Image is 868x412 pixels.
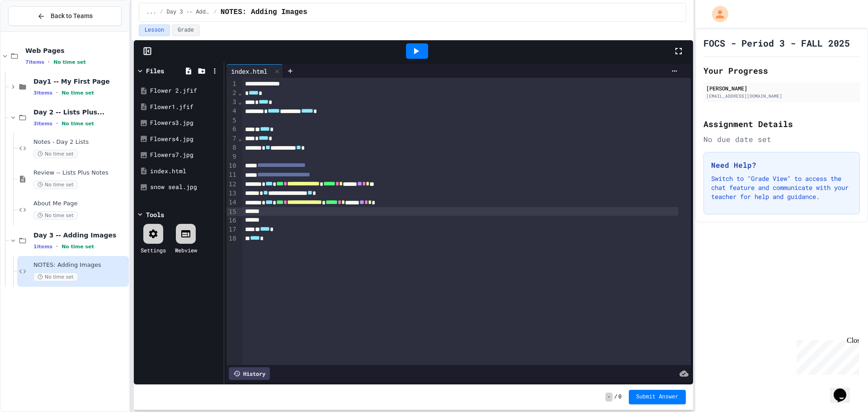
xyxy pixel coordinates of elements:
[33,261,127,269] span: NOTES: Adding Images
[33,169,127,177] span: Review -- Lists Plus Notes
[706,84,857,92] div: [PERSON_NAME]
[226,189,238,198] div: 13
[160,9,163,16] span: /
[226,152,238,161] div: 9
[146,66,164,76] div: Files
[226,125,238,134] div: 6
[48,58,50,66] span: •
[793,336,859,375] iframe: chat widget
[226,161,238,170] div: 10
[703,37,850,49] h1: FOCS - Period 3 - FALL 2025
[226,80,238,89] div: 1
[175,246,197,254] div: Webview
[226,198,238,207] div: 14
[33,273,78,281] span: No time set
[226,225,238,234] div: 17
[33,200,127,208] span: About Me Page
[51,11,93,21] span: Back to Teams
[229,367,270,380] div: History
[172,24,200,36] button: Grade
[711,174,852,201] p: Switch to "Grade View" to access the chat feature and communicate with your teacher for help and ...
[56,120,58,127] span: •
[33,244,52,250] span: 1 items
[25,47,127,55] span: Web Pages
[226,98,238,107] div: 3
[33,138,127,146] span: Notes - Day 2 Lists
[830,376,859,403] iframe: chat widget
[141,246,166,254] div: Settings
[605,393,612,402] span: -
[4,4,62,57] div: Chat with us now!Close
[33,121,52,127] span: 3 items
[61,90,94,96] span: No time set
[214,9,217,16] span: /
[167,9,210,16] span: Day 3 -- Adding Images
[703,64,860,77] h2: Your Progress
[33,231,127,239] span: Day 3 -- Adding Images
[238,98,242,105] span: Fold line
[226,180,238,189] div: 12
[33,180,78,189] span: No time set
[238,89,242,96] span: Fold line
[226,107,238,116] div: 4
[226,116,238,125] div: 5
[226,89,238,98] div: 2
[33,77,127,85] span: Day1 -- My First Page
[150,103,221,112] div: Flower1.jfif
[61,244,94,250] span: No time set
[150,183,221,192] div: snow seal.jpg
[226,66,272,76] div: index.html
[636,393,679,401] span: Submit Answer
[711,160,852,170] h3: Need Help?
[150,167,221,176] div: index.html
[618,393,622,401] span: 0
[226,234,238,243] div: 18
[150,86,221,95] div: Flower 2.jfif
[150,151,221,160] div: Flowers7.jpg
[703,4,731,24] div: My Account
[150,135,221,144] div: Flowers4.jpg
[33,108,127,116] span: Day 2 -- Lists Plus...
[56,243,58,250] span: •
[226,216,238,225] div: 16
[706,93,857,99] div: [EMAIL_ADDRESS][DOMAIN_NAME]
[221,7,307,18] span: NOTES: Adding Images
[146,210,164,219] div: Tools
[56,89,58,96] span: •
[53,59,86,65] span: No time set
[226,208,238,217] div: 15
[146,9,156,16] span: ...
[703,134,860,145] div: No due date set
[703,118,860,130] h2: Assignment Details
[226,170,238,180] div: 11
[33,211,78,220] span: No time set
[25,59,44,65] span: 7 items
[33,150,78,158] span: No time set
[33,90,52,96] span: 3 items
[150,118,221,128] div: Flowers3.jpg
[238,135,242,142] span: Fold line
[139,24,170,36] button: Lesson
[226,134,238,143] div: 7
[61,121,94,127] span: No time set
[226,143,238,152] div: 8
[614,393,618,401] span: /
